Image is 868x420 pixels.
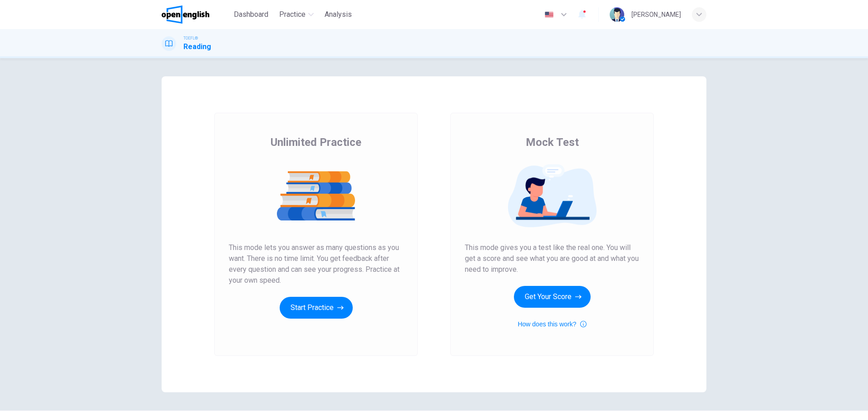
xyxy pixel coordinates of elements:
[543,11,555,18] img: en
[229,242,403,286] span: This mode lets you answer as many questions as you want. There is no time limit. You get feedback...
[280,297,353,319] button: Start Practice
[234,9,268,20] span: Dashboard
[610,7,624,22] img: Profile picture
[631,9,681,20] div: [PERSON_NAME]
[276,6,317,23] button: Practice
[183,41,211,52] h1: Reading
[230,6,272,23] button: Dashboard
[518,319,586,330] button: How does this work?
[279,9,306,20] span: Practice
[526,135,579,150] span: Mock Test
[514,286,591,308] button: Get Your Score
[271,135,361,150] span: Unlimited Practice
[325,9,352,20] span: Analysis
[183,35,198,41] span: TOEFL®
[321,6,355,23] button: Analysis
[162,5,230,24] a: OpenEnglish logo
[465,242,639,275] span: This mode gives you a test like the real one. You will get a score and see what you are good at a...
[162,5,209,24] img: OpenEnglish logo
